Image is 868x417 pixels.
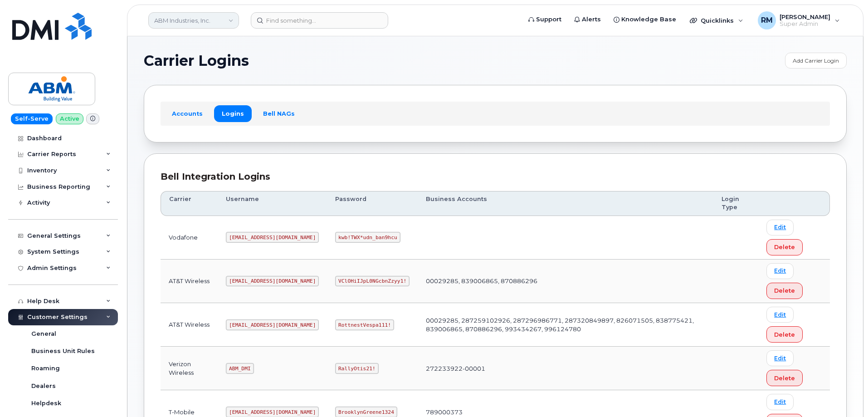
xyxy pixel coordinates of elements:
td: Verizon Wireless [161,347,218,390]
code: [EMAIL_ADDRESS][DOMAIN_NAME] [226,232,319,243]
button: Delete [766,283,803,299]
th: Carrier [161,191,218,216]
a: Edit [766,350,794,366]
a: Add Carrier Login [785,53,847,69]
th: Password [327,191,418,216]
th: Login Type [713,191,758,216]
code: VClOHiIJpL0NGcbnZzyy1! [335,276,410,287]
code: [EMAIL_ADDRESS][DOMAIN_NAME] [226,276,319,287]
td: Vodafone [161,216,218,260]
span: Delete [774,286,795,295]
th: Business Accounts [418,191,713,216]
span: Delete [774,243,795,251]
a: Edit [766,220,794,235]
span: Delete [774,330,795,339]
td: AT&T Wireless [161,260,218,303]
a: Edit [766,307,794,323]
a: Edit [766,263,794,279]
td: 00029285, 839006865, 870886296 [418,260,713,303]
code: ABM_DMI [226,363,254,374]
span: Carrier Logins [144,54,249,68]
td: AT&T Wireless [161,303,218,347]
button: Delete [766,239,803,255]
button: Delete [766,370,803,386]
a: Accounts [164,105,210,122]
th: Username [218,191,327,216]
td: 00029285, 287259102926, 287296986771, 287320849897, 826071505, 838775421, 839006865, 870886296, 9... [418,303,713,347]
code: [EMAIL_ADDRESS][DOMAIN_NAME] [226,319,319,330]
button: Delete [766,326,803,343]
code: kwb!TWX*udn_ban9hcu [335,232,400,243]
td: 272233922-00001 [418,347,713,390]
span: Delete [774,374,795,383]
a: Logins [214,105,252,122]
a: Edit [766,394,794,410]
div: Bell Integration Logins [161,170,830,183]
code: RallyOtis21! [335,363,378,374]
code: RottnestVespa111! [335,319,394,330]
a: Bell NAGs [255,105,302,122]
